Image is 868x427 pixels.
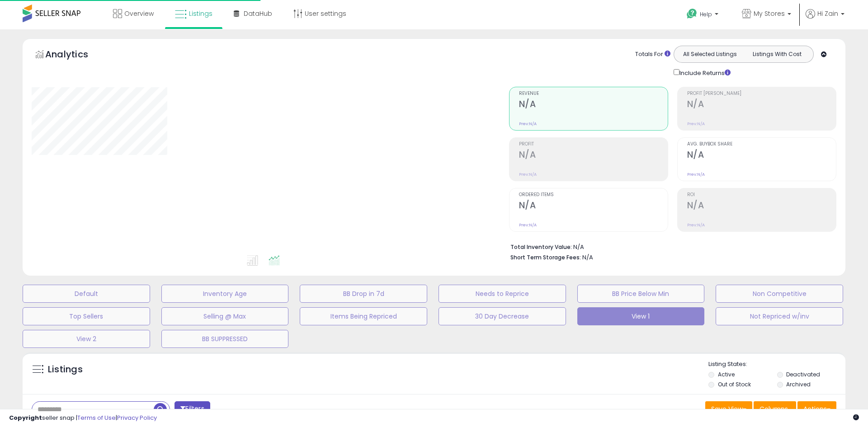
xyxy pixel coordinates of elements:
[519,222,537,228] small: Prev: N/A
[510,241,830,252] li: N/A
[124,9,154,18] span: Overview
[189,9,212,18] span: Listings
[23,307,150,325] button: Top Sellers
[716,307,843,325] button: Not Repriced w/inv
[23,330,150,348] button: View 2
[519,172,537,177] small: Prev: N/A
[519,192,668,197] span: Ordered Items
[519,142,668,147] span: Profit
[300,285,427,303] button: BB Drop in 7d
[676,48,744,60] button: All Selected Listings
[754,9,785,18] span: My Stores
[687,172,705,177] small: Prev: N/A
[687,192,836,197] span: ROI
[161,330,289,348] button: BB SUPPRESSED
[716,285,843,303] button: Non Competitive
[687,222,705,228] small: Prev: N/A
[687,121,705,127] small: Prev: N/A
[743,48,811,60] button: Listings With Cost
[510,243,572,251] b: Total Inventory Value:
[700,10,712,18] span: Help
[9,414,157,422] div: seller snap | |
[519,91,668,96] span: Revenue
[519,99,668,111] h2: N/A
[686,8,698,19] i: Get Help
[161,285,289,303] button: Inventory Age
[577,307,705,325] button: View 1
[687,142,836,147] span: Avg. Buybox Share
[244,9,272,18] span: DataHub
[300,307,427,325] button: Items Being Repriced
[161,307,289,325] button: Selling @ Max
[582,253,593,262] span: N/A
[817,9,838,18] span: Hi Zain
[687,150,836,162] h2: N/A
[687,91,836,96] span: Profit [PERSON_NAME]
[687,200,836,212] h2: N/A
[519,121,537,127] small: Prev: N/A
[439,285,566,303] button: Needs to Reprice
[9,413,42,422] strong: Copyright
[45,48,106,63] h5: Analytics
[687,99,836,111] h2: N/A
[519,150,668,162] h2: N/A
[510,253,581,261] b: Short Term Storage Fees:
[439,307,566,325] button: 30 Day Decrease
[679,1,727,29] a: Help
[519,200,668,212] h2: N/A
[635,50,670,59] div: Totals For
[667,67,741,78] div: Include Returns
[806,9,844,29] a: Hi Zain
[577,285,705,303] button: BB Price Below Min
[23,285,150,303] button: Default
